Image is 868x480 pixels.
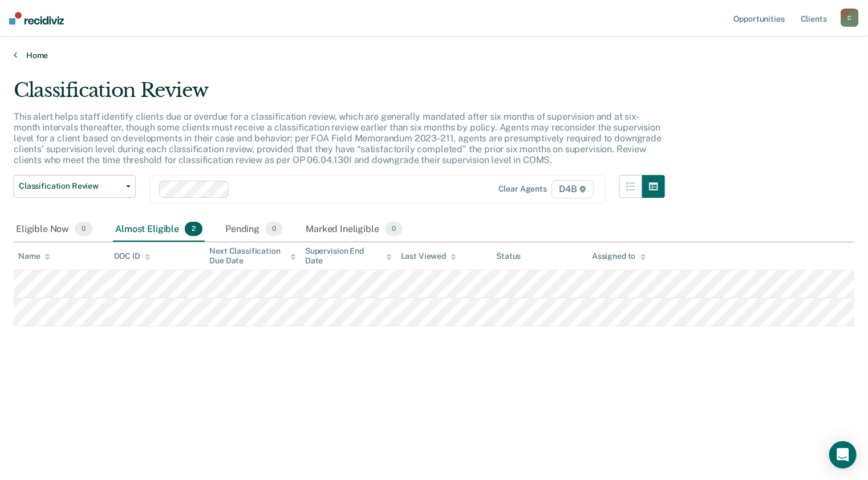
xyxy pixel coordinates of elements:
[829,441,857,469] div: Open Intercom Messenger
[841,9,859,27] button: C
[551,180,593,198] span: D4B
[14,79,665,111] div: Classification Review
[185,222,202,237] span: 2
[498,184,547,194] div: Clear agents
[14,111,662,166] p: This alert helps staff identify clients due or overdue for a classification review, which are gen...
[19,181,121,191] span: Classification Review
[9,12,64,25] img: Recidiviz
[113,217,205,242] div: Almost Eligible2
[14,50,854,60] a: Home
[496,251,521,261] div: Status
[114,251,151,261] div: DOC ID
[14,175,136,198] button: Classification Review
[305,246,392,266] div: Supervision End Date
[209,246,296,266] div: Next Classification Due Date
[385,222,403,237] span: 0
[303,217,405,242] div: Marked Ineligible0
[75,222,92,237] span: 0
[18,251,50,261] div: Name
[592,251,646,261] div: Assigned to
[223,217,285,242] div: Pending0
[401,251,456,261] div: Last Viewed
[265,222,283,237] span: 0
[14,217,95,242] div: Eligible Now0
